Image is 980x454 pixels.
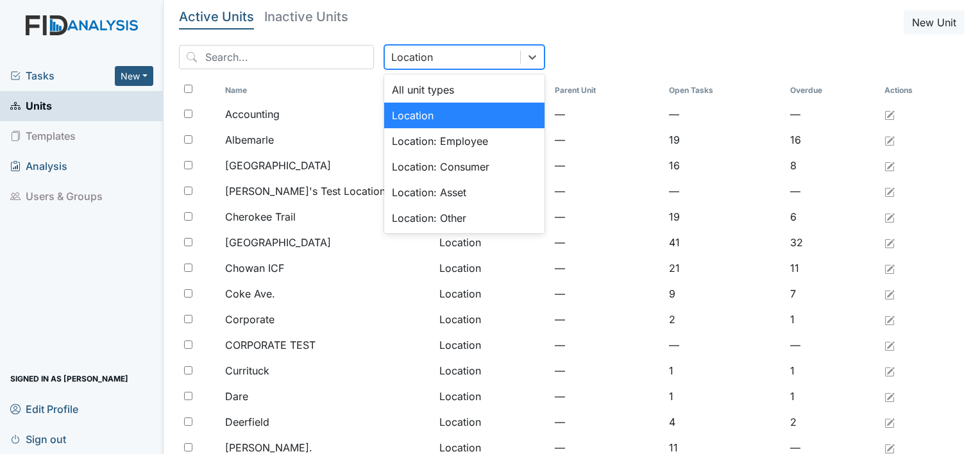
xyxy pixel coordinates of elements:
span: CORPORATE TEST [225,337,316,353]
td: — [550,281,664,307]
span: Analysis [10,156,67,176]
span: Currituck [225,363,269,378]
td: 9 [664,281,785,307]
div: Location [384,103,545,128]
td: 6 [785,204,879,230]
div: Location: Asset [384,180,545,205]
td: Location [434,255,550,281]
span: Edit Profile [10,399,78,419]
a: Edit [884,235,895,250]
a: Edit [884,363,895,378]
span: Signed in as [PERSON_NAME] [10,369,128,389]
span: Deerfield [225,414,269,430]
td: Location [434,332,550,358]
td: Location [434,230,550,255]
a: Tasks [10,68,115,83]
span: Units [10,96,52,116]
th: Toggle SortBy [785,80,879,101]
h5: Active Units [179,10,254,23]
td: — [550,204,664,230]
button: New [115,66,153,86]
td: — [664,332,785,358]
td: — [785,101,879,127]
span: Accounting [225,106,280,122]
td: 2 [785,409,879,435]
td: 2 [664,307,785,332]
td: — [550,255,664,281]
td: — [550,409,664,435]
td: 32 [785,230,879,255]
td: 19 [664,127,785,153]
a: Edit [884,132,895,147]
td: Location [434,281,550,307]
td: — [550,332,664,358]
a: Edit [884,106,895,122]
td: — [550,101,664,127]
span: Sign out [10,429,66,449]
td: 21 [664,255,785,281]
td: 1 [664,383,785,409]
td: 8 [785,153,879,178]
a: Edit [884,389,895,404]
span: Corporate [225,312,275,327]
th: Toggle SortBy [664,80,785,101]
span: Dare [225,389,248,404]
a: Edit [884,209,895,224]
th: Actions [879,80,943,101]
td: Location [434,307,550,332]
button: New Unit [904,10,965,35]
input: Toggle All Rows Selected [184,85,192,93]
td: — [550,230,664,255]
span: Albemarle [225,132,274,147]
td: — [785,332,879,358]
a: Edit [884,260,895,276]
span: [GEOGRAPHIC_DATA] [225,235,331,250]
th: Toggle SortBy [550,80,664,101]
a: Edit [884,158,895,173]
td: — [550,307,664,332]
div: Location: Consumer [384,154,545,180]
div: All unit types [384,77,545,103]
td: — [664,178,785,204]
td: Location [434,358,550,383]
a: Edit [884,312,895,327]
td: 41 [664,230,785,255]
a: Edit [884,414,895,430]
td: — [785,178,879,204]
td: 11 [785,255,879,281]
td: 1 [785,383,879,409]
div: Location: Other [384,205,545,231]
td: 19 [664,204,785,230]
td: 1 [664,358,785,383]
div: Location: Employee [384,128,545,154]
td: 16 [785,127,879,153]
span: [PERSON_NAME]'s Test Location [225,183,385,199]
span: Coke Ave. [225,286,275,301]
span: [GEOGRAPHIC_DATA] [225,158,331,173]
td: 1 [785,307,879,332]
td: — [664,101,785,127]
h5: Inactive Units [264,10,348,23]
td: — [550,127,664,153]
td: Location [434,383,550,409]
td: — [550,153,664,178]
td: 1 [785,358,879,383]
td: — [550,358,664,383]
span: Chowan ICF [225,260,284,276]
td: — [550,383,664,409]
td: 7 [785,281,879,307]
a: Edit [884,183,895,199]
td: Location [434,409,550,435]
a: Edit [884,337,895,353]
a: Edit [884,286,895,301]
div: Location [391,49,433,65]
td: — [550,178,664,204]
td: 4 [664,409,785,435]
td: 16 [664,153,785,178]
input: Search... [179,45,374,69]
span: Cherokee Trail [225,209,296,224]
th: Toggle SortBy [220,80,434,101]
